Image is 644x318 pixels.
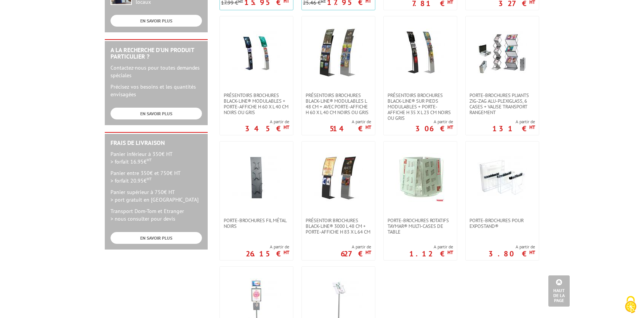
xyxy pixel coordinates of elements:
span: A partir de [330,119,371,125]
img: Présentoirs brochures Black-Line® sur pieds modulables + porte-affiche H 35 x L 23 cm Noirs ou Gris [396,28,445,77]
p: 627 € [341,251,371,256]
span: Porte-brochures pour Expostand® [469,218,535,229]
p: Précisez vos besoins et les quantités envisagées [111,83,202,98]
img: Porte-Brochures Rotatifs Taymar® Multi-cases de table [396,153,445,202]
span: > forfait 16.95€ [111,158,152,165]
sup: HT [529,124,535,130]
p: Contactez-nous pour toutes demandes spéciales [111,64,202,79]
a: Porte-Brochures Rotatifs Taymar® Multi-cases de table [384,218,457,235]
p: Panier inférieur à 350€ HT [111,150,202,165]
img: Présentoirs brochures Black-Line® modulables + porte-affiche H 60 x L 40 cm Noirs ou Gris [232,28,281,77]
span: A partir de [246,244,289,250]
span: > port gratuit en [GEOGRAPHIC_DATA] [111,196,199,203]
p: Panier supérieur à 750€ HT [111,188,202,204]
span: A partir de [245,119,289,125]
span: A partir de [489,244,535,250]
span: > nous consulter pour devis [111,215,175,222]
p: 327 € [498,1,535,6]
a: Porte-Brochures pliants ZIG-ZAG Alu-Plexiglass, 6 cases + valise transport rangement [466,92,539,115]
sup: HT [365,249,371,256]
img: Porte-brochures fil métal noirs [232,153,281,202]
p: 1.12 € [409,251,453,256]
a: Présentoirs brochures Black-Line® modulables + porte-affiche H 60 x L 40 cm Noirs ou Gris [220,92,293,115]
span: A partir de [409,244,453,250]
span: > forfait 20.95€ [111,177,152,184]
p: 7.81 € [412,1,453,6]
span: Porte-brochures fil métal noirs [224,218,289,229]
span: A partir de [492,119,535,125]
span: Présentoir brochures Black-Line® 3000 L 48 cm + porte-affiche H 83 x L 64 cm [306,218,371,235]
button: Cookies (fenêtre modale) [617,292,644,318]
span: A partir de [415,119,453,125]
img: Présentoirs brochures Black-Line® modulables L 48 cm + avec porte-affiche H 60 x L 40 cm Noirs ou... [314,28,363,77]
span: Présentoirs brochures Black-Line® modulables + porte-affiche H 60 x L 40 cm Noirs ou Gris [224,92,289,115]
p: 26.15 € [246,251,289,256]
p: 514 € [330,126,371,131]
a: EN SAVOIR PLUS [111,15,202,27]
span: Porte-Brochures pliants ZIG-ZAG Alu-Plexiglass, 6 cases + valise transport rangement [469,92,535,115]
p: 345 € [245,126,289,131]
span: Présentoirs brochures Black-Line® sur pieds modulables + porte-affiche H 35 x L 23 cm Noirs ou Gris [388,92,453,121]
span: A partir de [341,244,371,250]
img: Cookies (fenêtre modale) [621,295,640,314]
p: 3.80 € [489,251,535,256]
a: Présentoir brochures Black-Line® 3000 L 48 cm + porte-affiche H 83 x L 64 cm [302,218,375,235]
a: Porte-brochures pour Expostand® [466,218,539,229]
sup: HT [147,176,152,181]
img: Présentoir brochures Black-Line® 3000 L 48 cm + porte-affiche H 83 x L 64 cm [314,153,363,202]
a: Présentoirs brochures Black-Line® sur pieds modulables + porte-affiche H 35 x L 23 cm Noirs ou Gris [384,92,457,121]
sup: HT [147,157,152,162]
img: Porte-Brochures pliants ZIG-ZAG Alu-Plexiglass, 6 cases + valise transport rangement [477,28,527,77]
p: 131 € [492,126,535,131]
a: Présentoirs brochures Black-Line® modulables L 48 cm + avec porte-affiche H 60 x L 40 cm Noirs ou... [302,92,375,115]
p: Panier entre 350€ et 750€ HT [111,169,202,184]
p: Transport Dom-Tom et Etranger [111,207,202,223]
sup: HT [447,124,453,130]
sup: HT [284,124,289,130]
sup: HT [284,249,289,256]
span: Porte-Brochures Rotatifs Taymar® Multi-cases de table [388,218,453,235]
p: 306 € [415,126,453,131]
sup: HT [529,249,535,256]
span: Présentoirs brochures Black-Line® modulables L 48 cm + avec porte-affiche H 60 x L 40 cm Noirs ou... [306,92,371,115]
sup: HT [365,124,371,130]
a: Porte-brochures fil métal noirs [220,218,293,229]
img: Porte-brochures pour Expostand® [477,153,527,202]
a: EN SAVOIR PLUS [111,232,202,244]
sup: HT [447,249,453,256]
a: EN SAVOIR PLUS [111,108,202,119]
a: Haut de la page [548,275,570,307]
h2: A la recherche d'un produit particulier ? [111,47,202,60]
h2: Frais de Livraison [111,140,202,146]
